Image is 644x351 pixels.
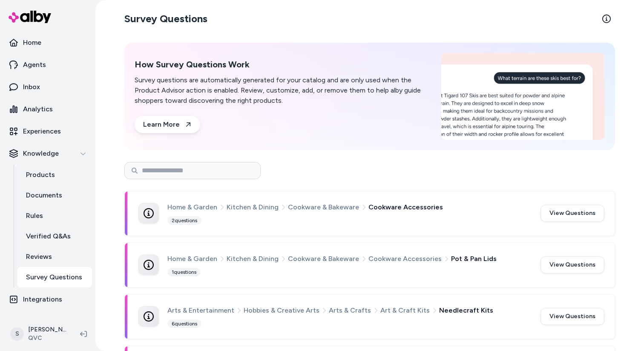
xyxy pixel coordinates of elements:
[17,267,92,287] a: Survey Questions
[3,99,92,119] a: Analytics
[23,148,59,159] p: Knowledge
[167,253,217,264] span: Home & Garden
[5,320,73,348] button: S[PERSON_NAME]QVC
[540,205,604,222] button: View Questions
[3,121,92,142] a: Experiences
[288,202,359,213] span: Cookware & Bakeware
[17,247,92,267] a: Reviews
[28,334,66,342] span: QVC
[23,38,41,48] p: Home
[17,226,92,247] a: Verified Q&As
[167,202,217,213] span: Home & Garden
[26,252,52,262] p: Reviews
[167,216,201,225] div: 2 questions
[26,170,55,180] p: Products
[17,165,92,185] a: Products
[9,11,51,23] img: alby Logo
[10,327,24,341] span: S
[23,104,53,114] p: Analytics
[23,60,46,70] p: Agents
[288,253,359,264] span: Cookware & Bakeware
[167,319,201,328] div: 6 questions
[124,12,207,26] h2: Survey Questions
[451,253,497,264] span: Pot & Pan Lids
[3,55,92,75] a: Agents
[441,53,605,140] img: How Survey Questions Work
[3,289,92,310] a: Integrations
[167,268,201,276] div: 1 questions
[26,272,82,282] p: Survey Questions
[540,308,604,325] button: View Questions
[23,126,61,136] p: Experiences
[227,253,279,264] span: Kitchen & Dining
[540,256,604,273] button: View Questions
[26,190,62,200] p: Documents
[135,59,431,70] h2: How Survey Questions Work
[28,325,66,334] p: [PERSON_NAME]
[368,253,442,264] span: Cookware Accessories
[167,305,234,316] span: Arts & Entertainment
[135,116,200,133] a: Learn More
[3,77,92,97] a: Inbox
[23,294,62,305] p: Integrations
[17,185,92,206] a: Documents
[244,305,319,316] span: Hobbies & Creative Arts
[329,305,371,316] span: Arts & Crafts
[26,211,43,221] p: Rules
[135,75,431,106] p: Survey questions are automatically generated for your catalog and are only used when the Product ...
[3,32,92,53] a: Home
[227,202,279,213] span: Kitchen & Dining
[3,143,92,164] button: Knowledge
[439,305,493,316] span: Needlecraft Kits
[380,305,430,316] span: Art & Craft Kits
[368,202,443,213] span: Cookware Accessories
[17,206,92,226] a: Rules
[26,231,71,241] p: Verified Q&As
[23,82,40,92] p: Inbox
